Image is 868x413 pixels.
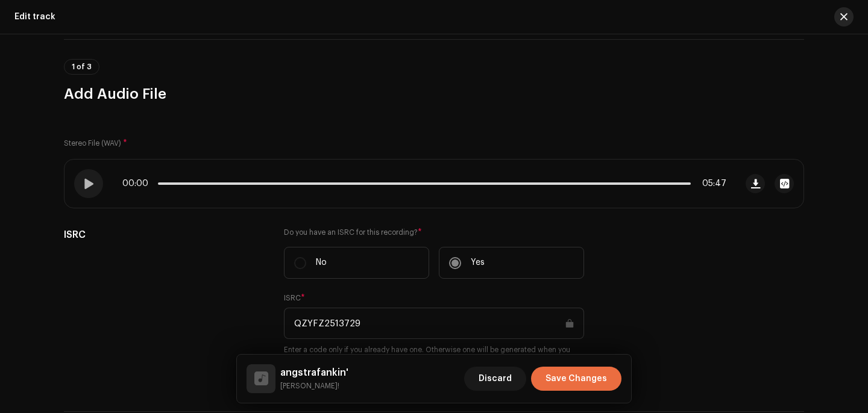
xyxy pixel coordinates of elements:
p: No [316,256,327,269]
h5: angstrafankin' [280,365,348,380]
button: Discard [464,367,526,391]
h3: Add Audio File [64,84,804,104]
small: angstrafankin' [280,380,348,392]
span: Save Changes [546,367,607,391]
h5: ISRC [64,228,265,242]
p: Yes [471,256,485,269]
button: Save Changes [531,367,621,391]
label: ISRC [284,293,305,303]
input: ABXYZ####### [284,308,584,339]
label: Do you have an ISRC for this recording? [284,228,584,237]
span: 05:47 [696,179,726,188]
span: Discard [479,367,512,391]
small: Enter a code only if you already have one. Otherwise one will be generated when you distribute an... [284,344,584,368]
